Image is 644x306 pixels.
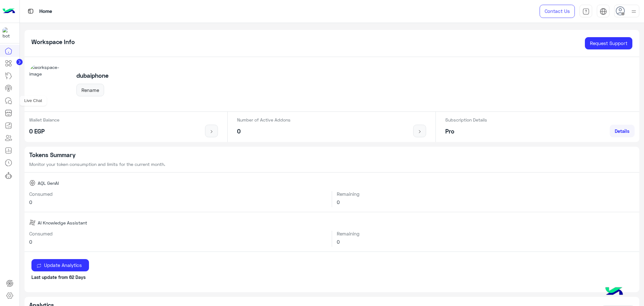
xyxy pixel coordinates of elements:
a: Request Support [585,37,632,50]
img: AQL GenAI [29,180,36,186]
img: icon [416,129,424,134]
h5: 0 [237,128,291,135]
img: hulul-logo.png [603,281,625,303]
img: Logo [3,5,15,18]
img: AI Knowledge Assistant [29,219,36,226]
img: 1403182699927242 [3,27,14,39]
div: Live Chat [19,96,47,106]
h6: 0 [29,199,327,205]
h5: Tokens Summary [29,151,635,159]
span: Update Analytics [42,262,84,268]
h6: 0 [29,239,327,245]
img: workspace-image [29,64,69,104]
h6: 0 [337,199,635,205]
button: Update Analytics [31,259,89,272]
img: tab [600,8,607,15]
h6: 0 [337,239,635,245]
h6: Remaining [337,231,635,236]
a: Contact Us [540,5,575,18]
span: AI Knowledge Assistant [38,219,87,226]
span: Details [615,128,630,134]
img: profile [630,8,638,15]
p: Last update from 62 Days [31,274,632,280]
a: Details [610,125,635,137]
p: Subscription Details [445,116,487,123]
h5: Pro [445,128,487,135]
p: Wallet Balance [29,116,59,123]
p: Number of Active Addons [237,116,291,123]
h6: Consumed [29,231,327,236]
h6: Remaining [337,191,635,197]
a: tab [580,5,592,18]
h5: Workspace Info [31,38,75,46]
button: Rename [76,84,104,96]
img: update icon [36,263,42,268]
p: Home [39,7,52,16]
h5: 0 EGP [29,128,59,135]
h5: dubaiphone [76,72,108,79]
span: AQL GenAI [38,180,59,186]
h6: Consumed [29,191,327,197]
img: icon [208,129,215,134]
p: Monitor your token consumption and limits for the current month. [29,161,635,167]
img: tab [582,8,590,15]
img: tab [27,7,35,15]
